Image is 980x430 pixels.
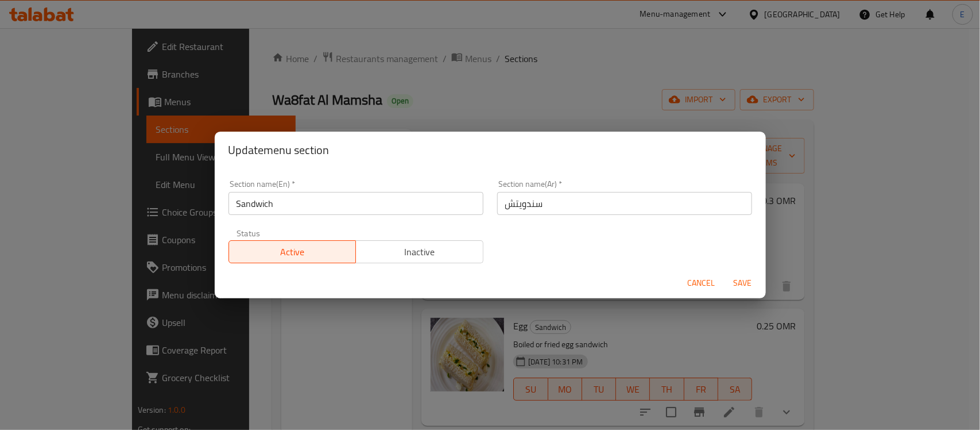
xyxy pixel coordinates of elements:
span: Inactive [361,244,479,260]
input: Please enter section name(ar) [497,192,752,215]
span: Cancel [688,276,715,290]
button: Save [725,272,761,294]
button: Active [228,240,357,263]
button: Inactive [355,240,483,263]
input: Please enter section name(en) [228,192,483,215]
h2: Update menu section [228,141,752,159]
span: Save [729,276,757,290]
button: Cancel [683,272,720,294]
span: Active [234,244,352,260]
